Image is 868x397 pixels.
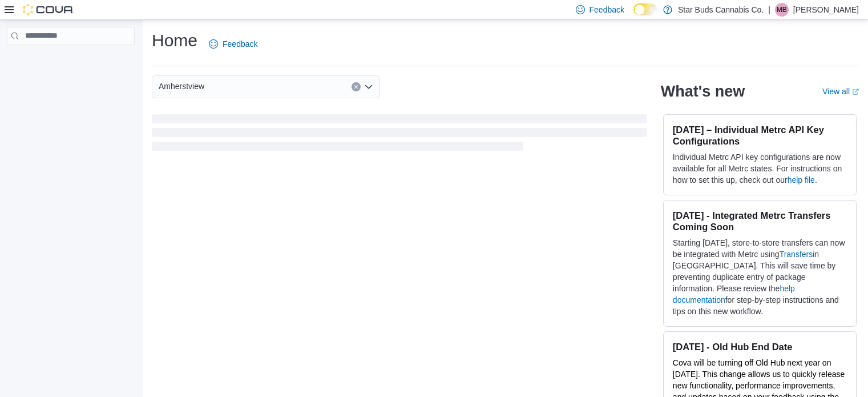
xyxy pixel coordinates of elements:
[852,89,859,95] svg: External link
[673,124,847,147] h3: [DATE] – Individual Metrc API Key Configurations
[673,151,847,186] p: Individual Metrc API key configurations are now available for all Metrc states. For instructions ...
[204,33,262,55] a: Feedback
[673,237,847,317] p: Starting [DATE], store-to-store transfers can now be integrated with Metrc using in [GEOGRAPHIC_D...
[590,4,624,15] span: Feedback
[159,79,204,93] span: Amherstview
[793,3,859,17] p: [PERSON_NAME]
[678,3,764,17] p: Star Buds Cannabis Co.
[352,82,361,91] button: Clear input
[768,3,770,17] p: |
[673,210,847,232] h3: [DATE] - Integrated Metrc Transfers Coming Soon
[661,82,745,101] h2: What's new
[7,47,135,75] nav: Complex example
[673,341,847,352] h3: [DATE] - Old Hub End Date
[822,87,859,96] a: View allExternal link
[633,3,657,15] input: Dark Mode
[788,175,815,185] a: help file
[23,4,74,15] img: Cova
[223,38,257,50] span: Feedback
[364,82,373,91] button: Open list of options
[673,284,795,304] a: help documentation
[152,29,197,52] h1: Home
[777,3,787,17] span: MB
[152,117,647,153] span: Loading
[775,3,789,17] div: Michael Bencic
[780,250,813,259] a: Transfers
